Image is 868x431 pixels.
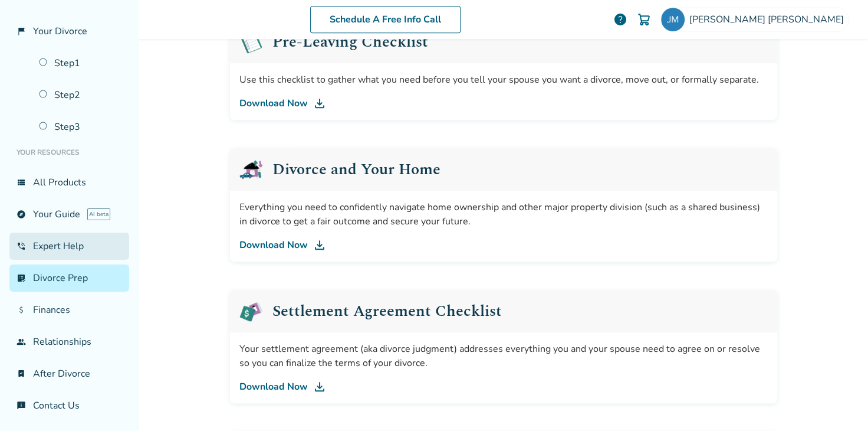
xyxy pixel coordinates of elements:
[9,169,129,196] a: view_listAll Products
[17,210,26,219] span: explore
[9,265,129,292] a: list_alt_checkDivorce Prep
[9,201,129,228] a: exploreYour GuideAI beta
[637,12,651,27] img: Cart
[239,73,768,87] div: Use this checklist to gather what you need before you tell your spouse you want a divorce, move o...
[32,50,129,77] a: Step1
[9,141,129,164] li: Your Resources
[87,208,110,220] span: AI beta
[33,25,87,38] span: Your Divorce
[661,8,685,31] img: jannelle.martinez@hellodivorce.com
[272,162,440,177] h2: Divorce and Your Home
[17,305,26,315] span: attach_money
[17,27,26,36] span: flag_2
[17,273,26,283] span: list_alt_check
[689,13,849,26] span: [PERSON_NAME] [PERSON_NAME]
[9,392,129,419] a: chat_infoContact Us
[32,81,129,109] a: Step2
[17,178,26,187] span: view_list
[17,337,26,347] span: group
[9,360,129,387] a: bookmark_checkAfter Divorce
[9,18,129,45] a: flag_2Your Divorce
[17,401,26,410] span: chat_info
[239,238,768,252] a: Download Now
[9,328,129,355] a: groupRelationships
[239,380,768,394] a: Download Now
[239,96,768,110] a: Download Now
[9,296,129,324] a: attach_moneyFinances
[239,158,263,181] img: Divorce and Your Home
[32,113,129,141] a: Step3
[239,342,768,370] div: Your settlement agreement (aka divorce judgment) addresses everything you and your spouse need to...
[239,200,768,228] div: Everything you need to confidently navigate home ownership and other major property division (suc...
[272,303,502,319] h2: Settlement Agreement Checklist
[272,34,428,50] h2: Pre-Leaving Checklist
[310,6,461,33] a: Schedule A Free Info Call
[239,299,263,323] img: Settlement Agreement Checklist
[9,233,129,260] a: phone_in_talkExpert Help
[17,369,26,378] span: bookmark_check
[313,380,327,394] img: DL
[809,374,868,431] iframe: Chat Widget
[613,12,627,27] a: help
[313,238,327,252] img: DL
[313,96,327,110] img: DL
[17,241,26,251] span: phone_in_talk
